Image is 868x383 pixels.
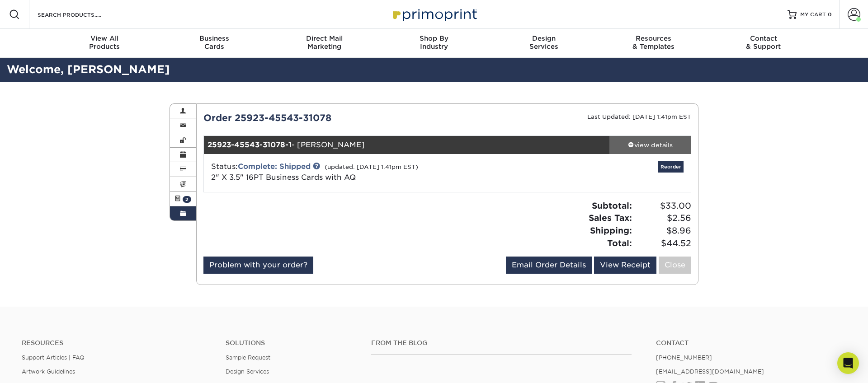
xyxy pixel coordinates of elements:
div: Status: [204,161,528,183]
a: BusinessCards [160,29,269,58]
span: View All [50,34,160,42]
a: 2 [170,191,196,206]
h4: Resources [22,339,212,347]
div: Order 25923-45543-31078 [197,111,448,125]
span: 0 [828,11,832,18]
span: MY CART [800,11,826,19]
span: $2.56 [635,212,691,224]
strong: Subtotal: [592,201,632,210]
span: Resources [599,34,708,42]
a: Contact [656,339,846,347]
div: Services [489,34,599,51]
input: SEARCH PRODUCTS..... [37,9,125,20]
small: Last Updated: [DATE] 1:41pm EST [587,113,691,120]
div: - [PERSON_NAME] [204,136,610,154]
a: Artwork Guidelines [22,368,75,375]
strong: Sales Tax: [589,213,632,223]
strong: Total: [607,238,632,248]
a: Support Articles | FAQ [22,354,85,361]
strong: Shipping: [590,225,632,235]
span: $8.96 [635,224,691,237]
a: Reorder [658,161,684,173]
a: 2" X 3.5" 16PT Business Cards with AQ [211,173,356,182]
a: View AllProducts [50,29,160,58]
span: Design [489,34,599,42]
div: Marketing [269,34,379,51]
img: Primoprint [389,5,479,24]
div: Industry [379,34,489,51]
strong: 25923-45543-31078-1 [208,140,292,149]
div: view details [609,140,691,149]
a: DesignServices [489,29,599,58]
div: Products [50,34,160,51]
span: Contact [708,34,818,42]
span: $33.00 [635,200,691,212]
h4: From the Blog [371,339,632,347]
span: Business [160,34,269,42]
a: [EMAIL_ADDRESS][DOMAIN_NAME] [656,368,764,375]
a: Sample Request [226,354,270,361]
a: Complete: Shipped [238,162,311,171]
span: 2 [183,196,191,203]
div: Cards [160,34,269,51]
a: View Receipt [594,257,656,274]
a: Direct MailMarketing [269,29,379,58]
span: $44.52 [635,237,691,250]
small: (updated: [DATE] 1:41pm EST) [325,163,418,170]
h4: Solutions [226,339,358,347]
div: & Templates [599,34,708,51]
a: Email Order Details [506,257,592,274]
a: Design Services [226,368,269,375]
a: Shop ByIndustry [379,29,489,58]
a: Resources& Templates [599,29,708,58]
a: Contact& Support [708,29,818,58]
div: Open Intercom Messenger [837,352,859,374]
div: & Support [708,34,818,51]
a: Problem with your order? [203,257,313,274]
span: Direct Mail [269,34,379,42]
span: Shop By [379,34,489,42]
a: Close [659,257,691,274]
a: view details [609,136,691,154]
a: [PHONE_NUMBER] [656,354,712,361]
